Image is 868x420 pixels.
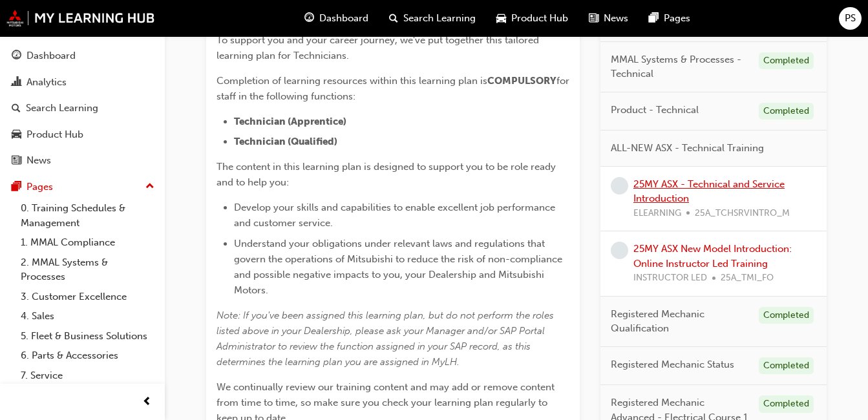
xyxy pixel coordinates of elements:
[26,75,67,90] div: Analytics
[5,149,160,173] a: News
[217,19,563,61] span: At Mitsubishi Motors, we care about your learning, development and growth. To support you and you...
[12,103,21,114] span: search-icon
[142,394,152,410] span: prev-icon
[611,141,764,156] span: ALL-NEW ASX - Technical Training
[611,307,748,336] span: Registered Mechanic Qualification
[604,11,628,26] span: News
[234,202,558,229] span: Develop your skills and capabilities to enable excellent job performance and customer service.
[721,271,774,286] span: 25A_TMI_FO
[611,242,628,259] span: learningRecordVerb_NONE-icon
[5,41,160,175] button: DashboardAnalyticsSearch LearningProduct HubNews
[839,7,862,30] button: PS
[12,50,21,62] span: guage-icon
[26,48,76,63] div: Dashboard
[403,11,476,26] span: Search Learning
[649,10,659,26] span: pages-icon
[389,10,398,26] span: search-icon
[12,129,21,141] span: car-icon
[16,346,160,366] a: 6. Parts & Accessories
[16,198,160,233] a: 0. Training Schedules & Management
[759,307,814,324] div: Completed
[664,11,690,26] span: Pages
[633,178,785,205] a: 25MY ASX - Technical and Service Introduction
[6,10,155,26] img: mmal
[639,5,701,32] a: pages-iconPages
[294,5,379,32] a: guage-iconDashboard
[16,306,160,326] a: 4. Sales
[759,52,814,70] div: Completed
[304,10,314,26] span: guage-icon
[5,70,160,94] a: Analytics
[759,103,814,120] div: Completed
[26,101,98,116] div: Search Learning
[26,180,53,194] div: Pages
[217,75,487,87] span: Completion of learning resources within this learning plan is
[16,233,160,253] a: 1. MMAL Compliance
[217,161,558,188] span: The content in this learning plan is designed to support you to be role ready and to help you:
[759,357,814,375] div: Completed
[611,357,734,372] span: Registered Mechanic Status
[319,11,368,26] span: Dashboard
[234,116,346,127] span: Technician (Apprentice)
[16,287,160,307] a: 3. Customer Excellence
[234,136,337,147] span: Technician (Qualified)
[12,155,21,167] span: news-icon
[217,310,556,368] span: Note: If you've been assigned this learning plan, but do not perform the roles listed above in yo...
[611,177,628,194] span: learningRecordVerb_NONE-icon
[16,253,160,287] a: 2. MMAL Systems & Processes
[217,75,572,102] span: for staff in the following functions:
[589,10,598,26] span: news-icon
[5,96,160,120] a: Search Learning
[496,10,506,26] span: car-icon
[633,206,681,221] span: ELEARNING
[12,182,21,193] span: pages-icon
[511,11,568,26] span: Product Hub
[379,5,486,32] a: search-iconSearch Learning
[234,238,565,296] span: Understand your obligations under relevant laws and regulations that govern the operations of Mit...
[26,127,83,142] div: Product Hub
[5,44,160,68] a: Dashboard
[633,243,792,269] a: 25MY ASX New Model Introduction: Online Instructor Led Training
[145,178,154,195] span: up-icon
[578,5,639,32] a: news-iconNews
[5,123,160,147] a: Product Hub
[12,77,21,89] span: chart-icon
[26,153,51,168] div: News
[611,52,748,81] span: MMAL Systems & Processes - Technical
[611,103,699,118] span: Product - Technical
[5,175,160,199] button: Pages
[16,366,160,386] a: 7. Service
[633,271,707,286] span: INSTRUCTOR LED
[759,395,814,413] div: Completed
[487,75,556,87] span: COMPULSORY
[16,326,160,346] a: 5. Fleet & Business Solutions
[695,206,790,221] span: 25A_TCHSRVINTRO_M
[486,5,578,32] a: car-iconProduct Hub
[845,11,856,26] span: PS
